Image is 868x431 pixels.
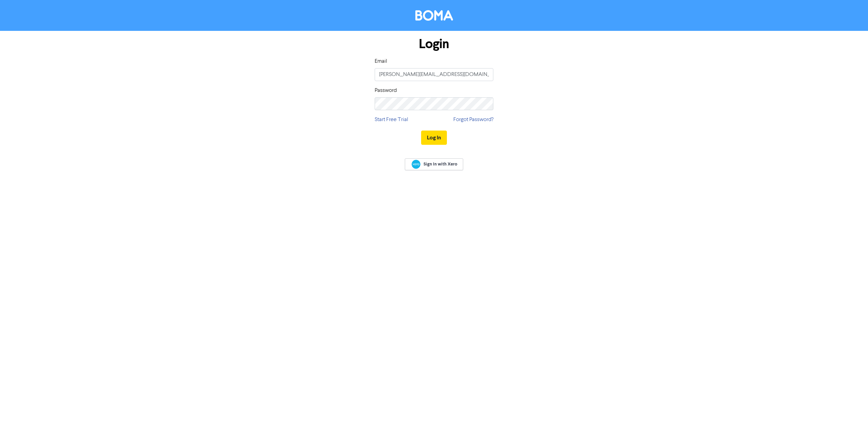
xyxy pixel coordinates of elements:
img: Xero logo [412,160,420,169]
button: Log In [421,131,447,145]
h1: Login [375,36,493,52]
img: BOMA Logo [415,10,453,21]
a: Sign In with Xero [405,158,463,170]
a: Start Free Trial [375,116,408,124]
label: Email [375,57,387,65]
span: Sign In with Xero [423,161,457,167]
a: Forgot Password? [453,116,493,124]
label: Password [375,86,397,95]
iframe: Chat Widget [834,398,868,431]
